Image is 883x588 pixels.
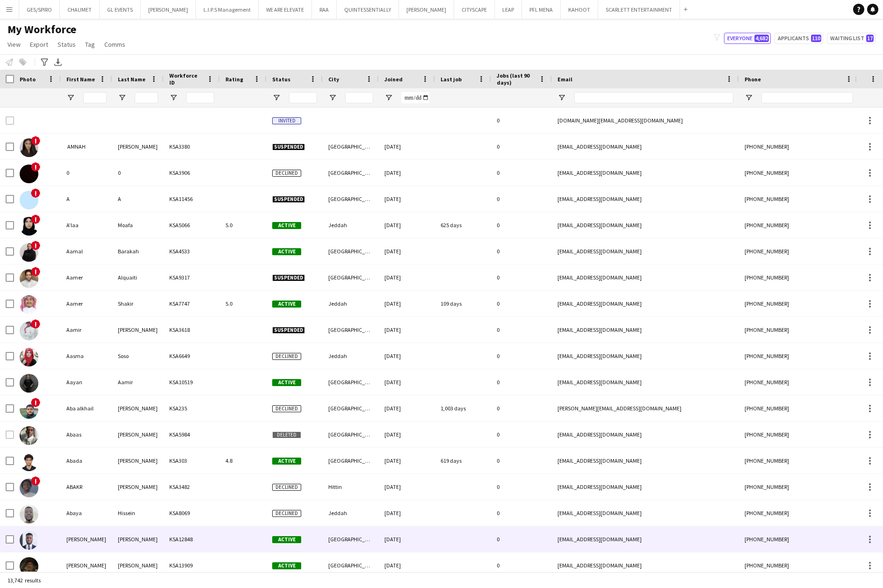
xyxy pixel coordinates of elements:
div: [PHONE_NUMBER] [739,265,859,290]
span: Suspended [272,143,305,151]
span: Export [30,40,48,49]
div: [PHONE_NUMBER] [739,186,859,212]
button: QUINTESSENTIALLY [337,0,399,19]
div: KSA11456 [164,186,220,212]
div: KSA303 [164,448,220,473]
div: Hissein [112,500,164,526]
div: [PHONE_NUMBER] [739,552,859,578]
span: Declined [272,510,301,517]
span: ! [31,215,40,224]
div: [PHONE_NUMBER] [739,500,859,526]
div: Abaya [61,500,112,526]
button: CITYSCAPE [454,0,495,19]
div: [GEOGRAPHIC_DATA] [323,526,379,552]
div: Shakir [112,291,164,316]
button: Waiting list17 [827,33,876,44]
div: Jeddah [323,291,379,316]
img: ABAKR Mohammad [20,479,38,497]
div: [EMAIL_ADDRESS][DOMAIN_NAME] [552,343,739,369]
div: KSA7747 [164,291,220,316]
div: KSA3618 [164,317,220,343]
div: 109 days [435,291,491,316]
button: PFL MENA [522,0,561,19]
span: Phone [745,76,761,83]
div: KSA4533 [164,238,220,264]
img: 0 0 [20,165,38,183]
button: L.I.P.S Management [196,0,259,19]
div: 0 [491,448,552,473]
div: ‏ AMNAH [61,134,112,159]
div: [DATE] [379,238,435,264]
button: Applicants110 [774,33,823,44]
div: 0 [491,500,552,526]
div: [EMAIL_ADDRESS][DOMAIN_NAME] [552,369,739,395]
img: A’laa Moafa [20,217,38,236]
input: Joined Filter Input [401,92,429,103]
div: 0 [491,134,552,159]
div: 0 [491,160,552,186]
div: KSA3906 [164,160,220,186]
div: A [61,186,112,212]
img: Abbas Abbas [20,531,38,550]
div: [PHONE_NUMBER] [739,134,859,159]
div: [EMAIL_ADDRESS][DOMAIN_NAME] [552,448,739,473]
div: 0 [491,186,552,212]
div: [EMAIL_ADDRESS][DOMAIN_NAME] [552,317,739,343]
span: Active [272,222,301,229]
div: [DATE] [379,448,435,473]
div: 0 [491,291,552,316]
input: First Name Filter Input [83,92,107,103]
span: City [328,76,339,83]
span: Declined [272,405,301,412]
div: [PHONE_NUMBER] [739,343,859,369]
button: Open Filter Menu [118,93,126,102]
div: A [112,186,164,212]
div: [PHONE_NUMBER] [739,369,859,395]
div: [PERSON_NAME][EMAIL_ADDRESS][DOMAIN_NAME] [552,395,739,421]
span: ! [31,136,40,145]
span: Active [272,301,301,308]
div: [GEOGRAPHIC_DATA] [323,448,379,473]
div: Hittin [323,474,379,500]
img: Aamer Alquaiti [20,269,38,288]
div: 0 [491,422,552,447]
div: 1,003 days [435,395,491,421]
span: ! [31,267,40,276]
span: Joined [384,76,403,83]
div: [EMAIL_ADDRESS][DOMAIN_NAME] [552,291,739,316]
span: Suspended [272,196,305,203]
span: ! [31,188,40,198]
div: Aamal [61,238,112,264]
app-action-btn: Export XLSX [52,57,64,68]
div: Aba alkhail [61,395,112,421]
input: Last Name Filter Input [135,92,158,103]
div: 0 [491,474,552,500]
div: [GEOGRAPHIC_DATA] [323,422,379,447]
button: Open Filter Menu [66,93,75,102]
a: Export [26,38,52,50]
div: [EMAIL_ADDRESS][DOMAIN_NAME] [552,422,739,447]
span: View [7,40,21,49]
div: KSA12848 [164,526,220,552]
span: 110 [811,35,821,42]
div: [DATE] [379,526,435,552]
img: ‏Abada ‏Abu Atta [20,452,38,471]
button: CHAUMET [60,0,100,19]
div: [DATE] [379,552,435,578]
div: ‏Abada [61,448,112,473]
img: Aasma Soso [20,348,38,366]
div: [PHONE_NUMBER] [739,291,859,316]
div: 0 [491,317,552,343]
span: Comms [104,40,125,49]
span: Status [58,40,76,49]
span: Invited [272,117,301,124]
div: [PERSON_NAME] [112,395,164,421]
button: KAHOOT [561,0,598,19]
button: LEAP [495,0,522,19]
div: Alquaiti [112,265,164,290]
div: [DATE] [379,422,435,447]
button: Open Filter Menu [328,93,337,102]
span: Active [272,458,301,465]
input: Phone Filter Input [761,92,853,103]
div: [DATE] [379,343,435,369]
